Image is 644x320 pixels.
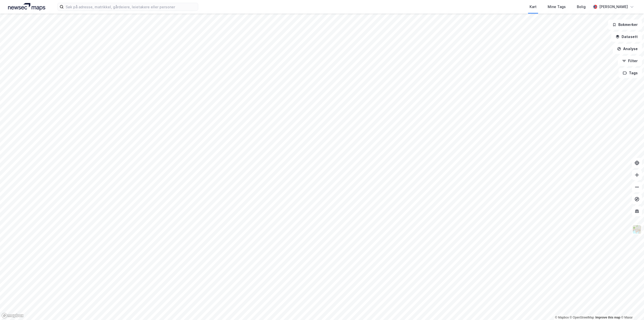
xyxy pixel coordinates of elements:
button: Analyse [613,44,642,54]
a: Mapbox [555,316,569,319]
button: Filter [618,56,642,66]
img: Z [632,225,642,234]
div: Kart [530,4,537,10]
div: Bolig [577,4,586,10]
button: Datasett [611,32,642,42]
img: logo.a4113a55bc3d86da70a041830d287a7e.svg [8,3,45,11]
a: Improve this map [595,316,620,319]
div: [PERSON_NAME] [599,4,628,10]
button: Bokmerker [608,20,642,30]
button: Tags [619,68,642,78]
a: Mapbox homepage [2,313,24,318]
iframe: Chat Widget [619,296,644,320]
a: OpenStreetMap [570,316,594,319]
input: Søk på adresse, matrikkel, gårdeiere, leietakere eller personer [64,3,198,11]
div: Mine Tags [548,4,566,10]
